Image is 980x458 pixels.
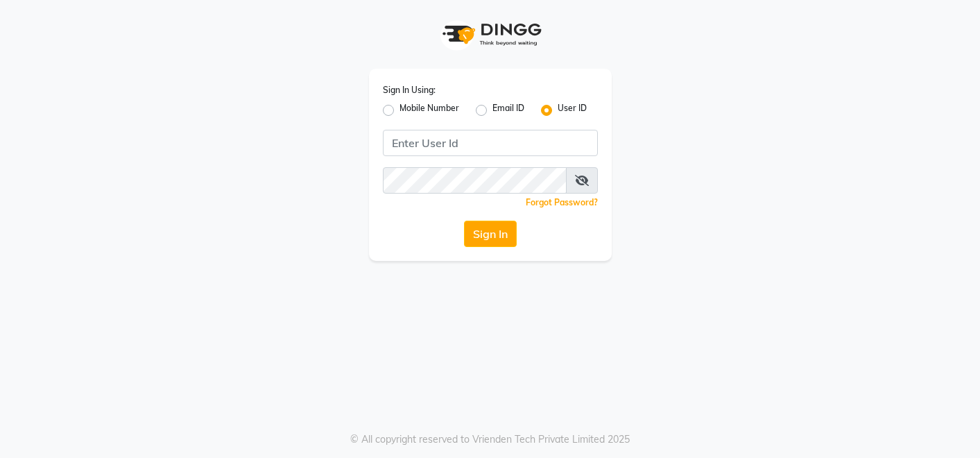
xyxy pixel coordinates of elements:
[492,102,524,119] label: Email ID
[383,130,598,156] input: Username
[464,221,517,247] button: Sign In
[526,197,598,207] a: Forgot Password?
[399,102,459,119] label: Mobile Number
[383,84,436,96] label: Sign In Using:
[383,167,567,194] input: Username
[558,102,587,119] label: User ID
[435,14,546,55] img: logo1.svg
